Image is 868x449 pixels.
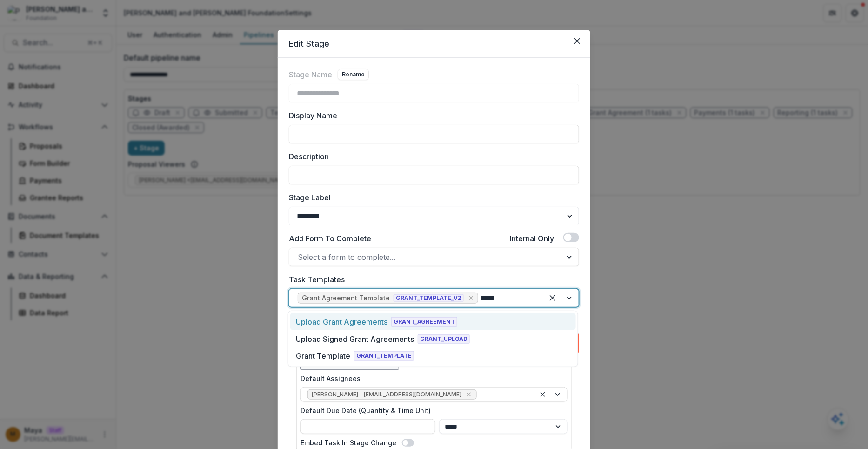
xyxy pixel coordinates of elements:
[289,151,574,162] label: Description
[391,317,457,327] span: GRANT_AGREEMENT
[300,438,396,448] label: Embed Task In Stage Change
[300,374,562,383] label: Default Assignees
[302,294,390,302] div: Grant Agreement Template
[394,294,464,302] span: GRANT_TEMPLATE_V2
[296,350,350,361] div: Grant Template
[278,30,590,58] header: Edit Stage
[464,390,474,399] div: Remove Melissa Bemel - administrator@pmbfoundation.org
[296,316,387,327] div: Upload Grant Agreements
[300,406,562,415] label: Default Due Date (Quantity & Time Unit)
[289,110,574,121] label: Display Name
[296,333,414,345] div: Upload Signed Grant Agreements
[289,274,574,285] label: Task Templates
[354,351,414,361] span: GRANT_TEMPLATE
[570,34,585,48] button: Close
[289,69,332,80] label: Stage Name
[289,233,371,244] label: Add Form To Complete
[467,293,476,303] div: Remove [object Object]
[289,192,574,203] label: Stage Label
[545,291,560,306] div: Clear selected options
[312,391,461,398] span: [PERSON_NAME] - [EMAIL_ADDRESS][DOMAIN_NAME]
[418,334,470,344] span: GRANT_UPLOAD
[510,233,554,244] label: Internal Only
[338,69,369,80] button: Rename
[537,389,548,400] div: Clear selected options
